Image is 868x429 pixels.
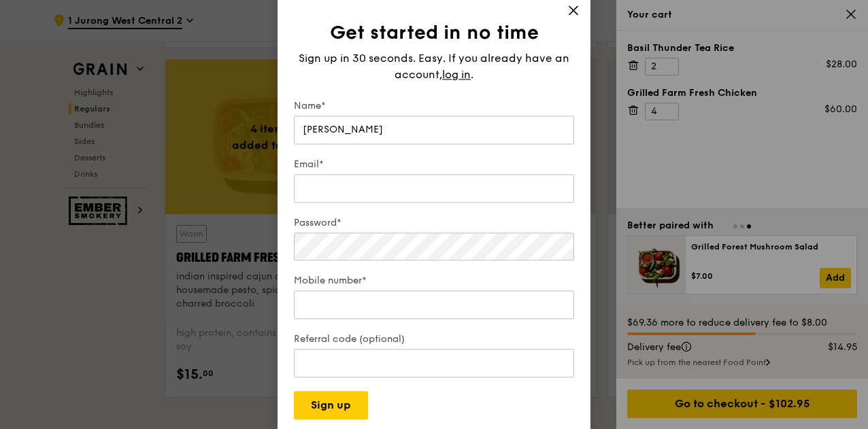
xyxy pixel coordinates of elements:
[294,391,368,419] button: Sign up
[294,20,574,45] h1: Get started in no time
[294,99,574,113] label: Name*
[294,216,574,230] label: Password*
[294,158,574,171] label: Email*
[299,52,569,81] span: Sign up in 30 seconds. Easy. If you already have an account,
[294,274,574,288] label: Mobile number*
[294,332,574,346] label: Referral code (optional)
[442,67,471,83] span: log in
[471,68,473,81] span: .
